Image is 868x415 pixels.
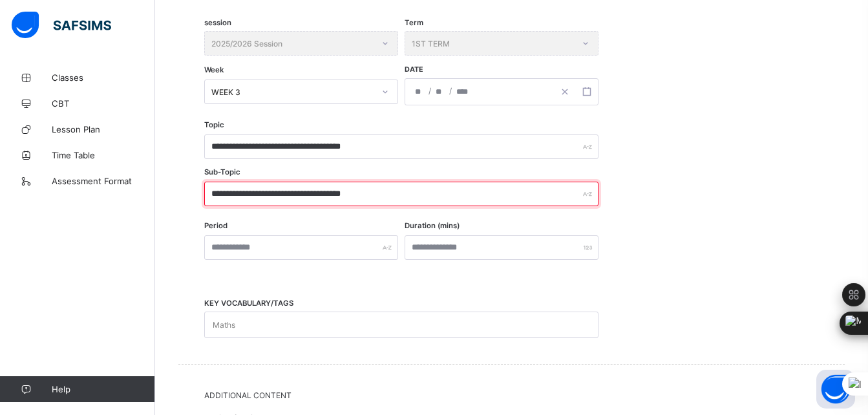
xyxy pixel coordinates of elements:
button: Open asap [816,370,855,409]
span: KEY VOCABULARY/TAGS [204,299,293,308]
label: Period [204,221,228,230]
div: WEEK 3 [211,87,374,97]
span: session [204,18,231,27]
label: Sub-Topic [204,167,240,176]
span: CBT [52,98,155,109]
span: Additional Content [204,390,819,400]
span: / [448,85,453,96]
span: Term [405,18,423,27]
span: Lesson Plan [52,124,155,134]
span: Time Table [52,150,155,160]
span: Assessment Format [52,176,155,186]
div: Maths [213,313,235,337]
span: Date [405,65,423,74]
img: safsims [12,12,111,39]
label: Duration (mins) [405,221,460,230]
span: Help [52,384,154,394]
span: Week [204,65,224,74]
span: Classes [52,72,155,83]
label: Topic [204,120,224,129]
span: / [427,85,432,96]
